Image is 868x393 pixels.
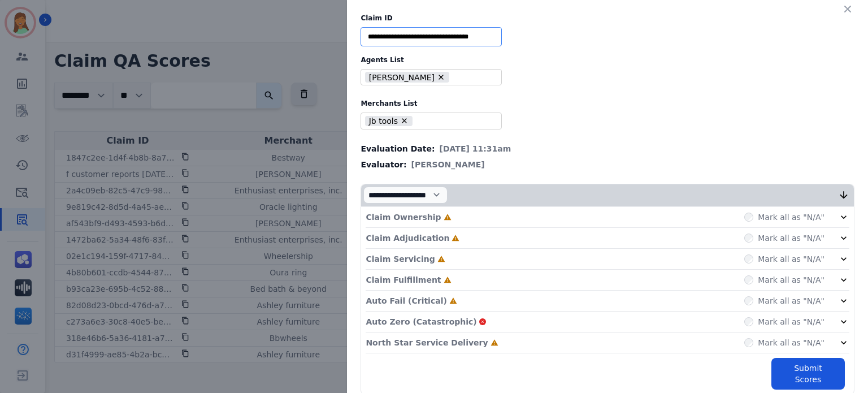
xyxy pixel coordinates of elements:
[400,116,409,125] button: Remove Jb tools
[361,14,854,23] label: Claim ID
[361,99,854,108] label: Merchants List
[365,72,449,83] li: [PERSON_NAME]
[366,274,441,286] p: Claim Fulfillment
[758,316,824,327] label: Mark all as "N/A"
[363,71,494,84] ul: selected options
[363,114,494,128] ul: selected options
[758,274,824,286] label: Mark all as "N/A"
[366,316,476,327] p: Auto Zero (Catastrophic)
[366,211,441,223] p: Claim Ownership
[366,337,488,348] p: North Star Service Delivery
[361,159,854,170] div: Evaluator:
[365,116,413,127] li: Jb tools
[366,253,435,265] p: Claim Servicing
[758,253,824,265] label: Mark all as "N/A"
[361,55,854,64] label: Agents List
[361,143,854,154] div: Evaluation Date:
[440,143,511,154] span: [DATE] 11:31am
[411,159,485,170] span: [PERSON_NAME]
[758,232,824,244] label: Mark all as "N/A"
[758,295,824,306] label: Mark all as "N/A"
[437,73,445,81] button: Remove DeShawn Surabian
[758,337,824,348] label: Mark all as "N/A"
[758,211,824,223] label: Mark all as "N/A"
[771,358,845,390] button: Submit Scores
[366,295,446,306] p: Auto Fail (Critical)
[366,232,449,244] p: Claim Adjudication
